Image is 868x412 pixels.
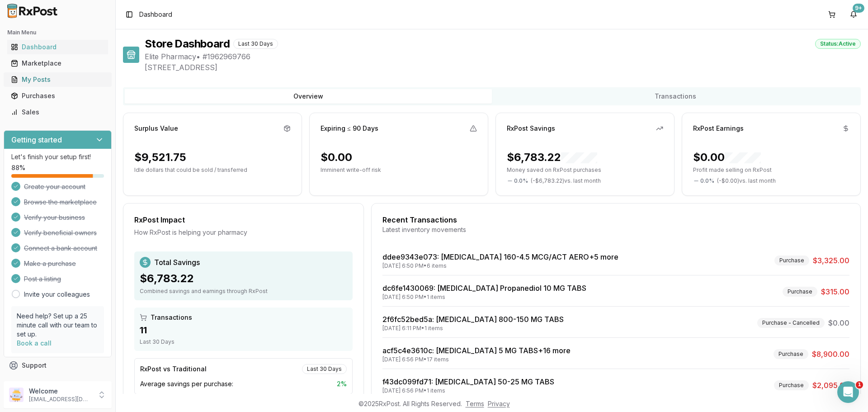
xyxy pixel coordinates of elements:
[29,396,92,403] p: [EMAIL_ADDRESS][DOMAIN_NAME]
[233,39,278,49] div: Last 30 Days
[828,317,849,328] span: $0.00
[382,377,554,386] a: f43dc099fd71: [MEDICAL_DATA] 50-25 MG TABS
[321,124,378,133] div: Expiring ≤ 90 Days
[11,59,104,68] div: Marketplace
[134,166,291,174] p: Idle dollars that could be sold / transferred
[531,177,601,185] span: ( - $6,783.22 ) vs. last month
[7,104,108,120] a: Sales
[4,72,112,87] button: My Posts
[812,349,849,360] span: $8,900.00
[382,356,571,363] div: [DATE] 6:56 PM • 17 items
[693,124,744,133] div: RxPost Earnings
[140,324,347,336] div: 11
[382,284,586,293] a: dc6fe1430069: [MEDICAL_DATA] Propanediol 10 MG TABS
[757,318,825,328] div: Purchase - Cancelled
[24,259,76,268] span: Make a purchase
[4,40,112,54] button: Dashboard
[154,257,200,268] span: Total Savings
[11,134,62,145] h3: Getting started
[145,37,230,51] h1: Store Dashboard
[382,294,586,301] div: [DATE] 6:50 PM • 1 items
[507,166,663,174] p: Money saved on RxPost purchases
[9,388,24,402] img: User avatar
[812,380,849,391] span: $2,095.00
[11,152,104,161] p: Let's finish your setup first!
[813,255,849,266] span: $3,325.00
[4,4,61,18] img: RxPost Logo
[514,177,528,185] span: 0.0 %
[302,364,347,374] div: Last 30 Days
[337,379,347,388] span: 2 %
[693,166,849,174] p: Profit made selling on RxPost
[382,214,849,225] div: Recent Transactions
[24,275,61,284] span: Post a listing
[4,56,112,71] button: Marketplace
[11,163,25,172] span: 88 %
[140,271,347,286] div: $6,783.22
[7,29,108,36] h2: Main Menu
[382,225,849,234] div: Latest inventory movements
[382,252,618,261] a: ddee9343e073: [MEDICAL_DATA] 160-4.5 MCG/ACT AERO+5 more
[11,75,104,84] div: My Posts
[24,213,85,222] span: Verify your business
[125,89,492,104] button: Overview
[382,387,554,394] div: [DATE] 6:56 PM • 1 items
[7,88,108,104] a: Purchases
[382,346,571,355] a: acf5c4e3610c: [MEDICAL_DATA] 5 MG TABS+16 more
[145,51,861,62] span: Elite Pharmacy • # 1962969766
[774,349,808,359] div: Purchase
[140,379,233,388] span: Average savings per purchase:
[140,288,347,295] div: Combined savings and earnings through RxPost
[151,313,192,322] span: Transactions
[11,43,104,52] div: Dashboard
[693,150,761,165] div: $0.00
[7,39,108,55] a: Dashboard
[382,315,564,324] a: 2f6fc52bed5a: [MEDICAL_DATA] 800-150 MG TABS
[774,256,809,265] div: Purchase
[134,228,353,237] div: How RxPost is helping your pharmacy
[382,262,618,270] div: [DATE] 6:50 PM • 6 items
[321,150,352,165] div: $0.00
[4,105,112,119] button: Sales
[717,177,776,185] span: ( - $0.00 ) vs. last month
[134,150,186,165] div: $9,521.75
[140,338,347,346] div: Last 30 Days
[466,400,484,407] a: Terms
[774,380,809,390] div: Purchase
[815,39,861,49] div: Status: Active
[24,228,97,237] span: Verify beneficial owners
[7,71,108,88] a: My Posts
[139,10,172,19] nav: breadcrumb
[700,177,714,185] span: 0.0 %
[821,286,849,297] span: $315.00
[492,89,859,104] button: Transactions
[382,325,564,332] div: [DATE] 6:11 PM • 1 items
[22,377,52,386] span: Feedback
[837,381,859,403] iframe: Intercom live chat
[24,244,97,253] span: Connect a bank account
[4,357,112,374] button: Support
[140,365,207,374] div: RxPost vs Traditional
[139,10,172,19] span: Dashboard
[856,381,863,388] span: 1
[321,166,477,174] p: Imminent write-off risk
[145,62,861,73] span: [STREET_ADDRESS]
[4,374,112,390] button: Feedback
[11,91,104,100] div: Purchases
[134,124,178,133] div: Surplus Value
[24,290,90,299] a: Invite your colleagues
[11,108,104,117] div: Sales
[24,198,97,207] span: Browse the marketplace
[17,312,99,339] p: Need help? Set up a 25 minute call with our team to set up.
[24,182,85,191] span: Create your account
[488,400,510,407] a: Privacy
[134,214,353,225] div: RxPost Impact
[507,150,597,165] div: $6,783.22
[7,55,108,71] a: Marketplace
[4,89,112,103] button: Purchases
[783,287,817,297] div: Purchase
[17,339,52,347] a: Book a call
[29,387,92,396] p: Welcome
[853,4,864,13] div: 9+
[507,124,555,133] div: RxPost Savings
